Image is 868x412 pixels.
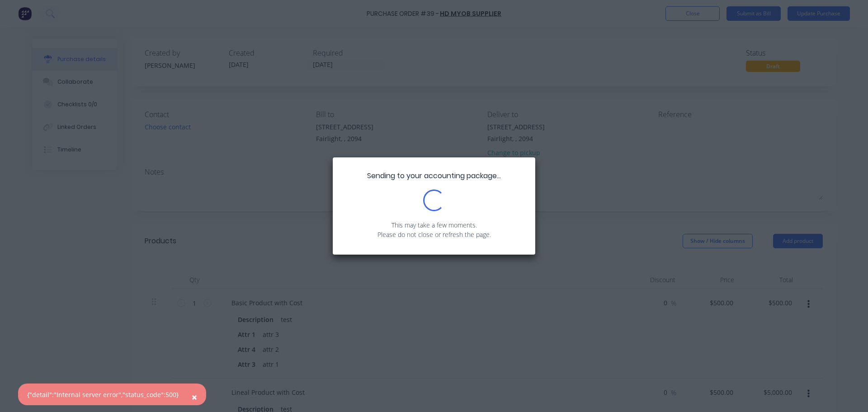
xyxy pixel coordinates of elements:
span: Sending to your accounting package... [367,170,501,181]
p: This may take a few moments. [346,220,522,230]
span: × [192,391,197,403]
div: {"detail":"Internal server error","status_code":500} [27,390,179,399]
button: Close [183,386,206,408]
p: Please do not close or refresh the page. [346,230,522,239]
